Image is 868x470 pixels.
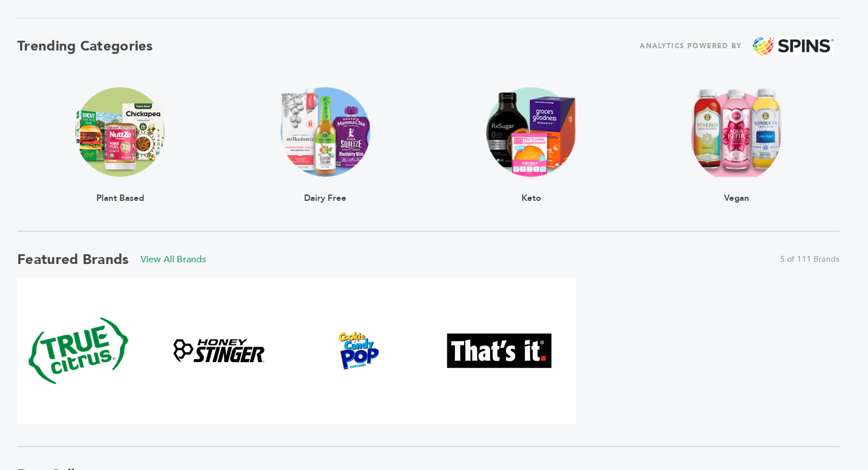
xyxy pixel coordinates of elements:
[17,37,153,56] h2: Trending Categories
[141,253,207,266] a: View All Brands
[281,177,370,202] div: Dairy Free
[75,87,165,177] img: claim_plant_based Trending Image
[753,37,834,56] img: spins.png
[486,177,576,202] div: Keto
[307,332,411,370] img: Cookie & Candy Pop Popcorn
[26,298,131,403] img: True Citrus
[75,177,165,202] div: Plant Based
[281,87,370,177] img: claim_dairy_free Trending Image
[640,39,742,53] span: ANALYTICS POWERED BY
[166,335,271,367] img: Honey Stinger
[447,333,551,368] img: That's It
[690,87,783,177] img: claim_vegan Trending Image
[486,87,576,177] img: claim_ketogenic Trending Image
[690,177,783,202] div: Vegan
[17,250,129,269] h2: Featured Brands
[780,254,839,265] span: 5 of 111 Brands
